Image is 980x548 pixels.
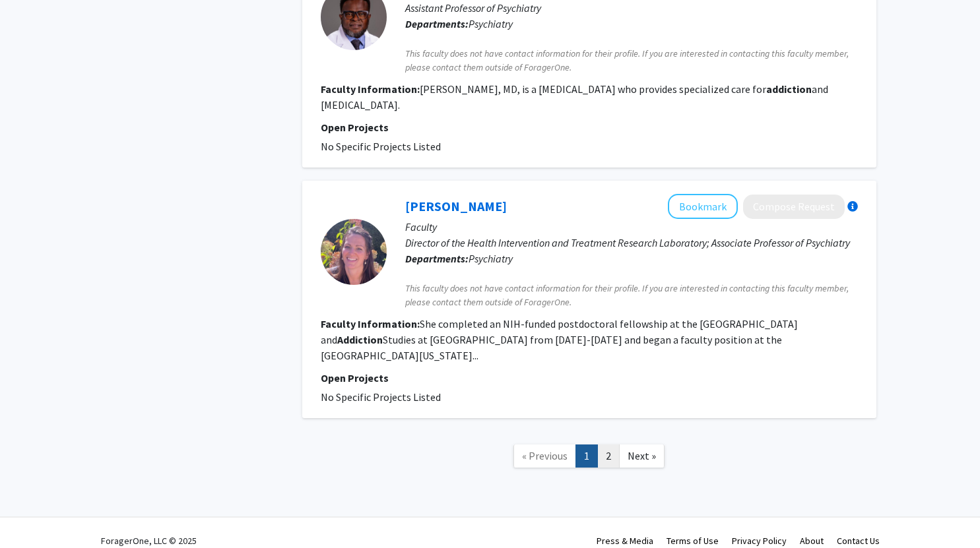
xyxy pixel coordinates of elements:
a: Contact Us [837,535,880,547]
a: Next [619,444,665,468]
a: Privacy Policy [732,535,787,547]
span: Next » [628,449,656,462]
span: This faculty does not have contact information for their profile. If you are interested in contac... [405,47,858,75]
a: 2 [597,444,620,468]
b: Departments: [405,252,469,265]
b: Departments: [405,17,469,30]
a: Previous Page [513,444,576,468]
a: Press & Media [597,535,653,547]
button: Add Mary Miller to Bookmarks [668,194,738,219]
p: Open Projects [321,119,858,135]
iframe: Chat [10,489,56,538]
span: « Previous [522,449,568,462]
a: Terms of Use [667,535,719,547]
span: Psychiatry [469,17,513,30]
a: [PERSON_NAME] [405,198,507,214]
b: addiction [766,82,812,96]
p: Director of the Health Intervention and Treatment Research Laboratory; Associate Professor of Psy... [405,235,858,251]
b: Addiction [337,333,383,346]
button: Compose Request to Mary Miller [743,195,845,219]
p: Open Projects [321,370,858,386]
span: Psychiatry [469,252,513,265]
span: This faculty does not have contact information for their profile. If you are interested in contac... [405,282,858,309]
div: More information [847,201,858,212]
b: Faculty Information: [321,82,420,96]
p: Faculty [405,219,858,235]
fg-read-more: She completed an NIH-funded postdoctoral fellowship at the [GEOGRAPHIC_DATA] and Studies at [GEOG... [321,317,798,362]
a: About [800,535,824,547]
nav: Page navigation [302,431,876,485]
span: No Specific Projects Listed [321,140,441,153]
fg-read-more: [PERSON_NAME], MD, is a [MEDICAL_DATA] who provides specialized care for and [MEDICAL_DATA]. [321,82,828,111]
a: 1 [575,444,598,468]
b: Faculty Information: [321,317,420,330]
span: No Specific Projects Listed [321,390,441,404]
